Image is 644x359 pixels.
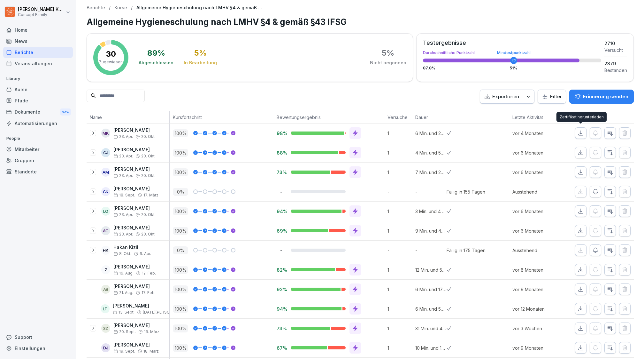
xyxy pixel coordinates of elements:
[542,93,562,100] div: Filter
[415,208,447,215] p: 3 Min. und 4 Sek.
[101,168,110,177] div: AM
[3,155,73,166] a: Gruppen
[18,12,65,17] p: Concept Family
[569,90,634,104] button: Erinnerung senden
[3,133,73,144] p: People
[512,286,561,293] p: vor 9 Monaten
[101,226,110,235] div: AC
[3,144,73,155] a: Mitarbeiter
[387,306,412,312] p: 1
[387,188,412,195] p: -
[113,330,136,334] span: 20. Sept.
[143,193,158,197] span: 17. März
[387,208,412,215] p: 1
[370,60,406,66] div: Nicht begonnen
[113,193,135,197] span: 18. Sept.
[113,147,156,153] p: [PERSON_NAME]
[277,267,286,273] p: 82%
[423,40,601,46] div: Testergebnisse
[604,60,627,67] div: 2379
[415,247,447,254] p: -
[173,305,188,313] p: 100 %
[143,349,159,354] span: 18. März
[101,324,110,333] div: SZ
[173,246,188,254] p: 0 %
[415,227,447,234] p: 9 Min. und 42 Sek.
[3,58,73,69] div: Veranstaltungen
[142,291,156,295] span: 17. Feb.
[101,129,110,138] div: MK
[106,50,116,58] p: 30
[3,343,73,354] div: Einstellungen
[101,343,110,352] div: DJ
[173,168,188,176] p: 100 %
[173,188,188,196] p: 0 %
[140,251,151,256] span: 6. Apr.
[101,207,110,216] div: LO
[382,49,394,57] div: 5 %
[497,51,531,55] div: Mindestpunktzahl
[277,208,286,214] p: 94%
[3,24,73,36] div: Home
[512,169,561,176] p: vor 6 Monaten
[144,330,159,334] span: 19. März
[114,5,127,11] p: Kurse
[113,245,151,250] p: Hakan Kizil
[415,149,447,156] p: 4 Min. und 50 Sek.
[3,95,73,106] a: Pfade
[415,325,447,332] p: 31 Min. und 47 Sek.
[277,150,286,156] p: 88%
[604,67,627,74] div: Bestanden
[583,93,628,100] p: Erinnerung senden
[113,271,134,275] span: 16. Aug.
[141,173,156,178] span: 20. Okt.
[113,251,131,256] span: 8. Okt.
[141,212,156,217] span: 20. Okt.
[113,154,133,158] span: 23. Apr.
[512,306,561,312] p: vor 12 Monaten
[3,331,73,343] div: Support
[556,112,607,122] div: Zertifikat herunterladen
[131,5,133,11] p: /
[512,188,561,195] p: Ausstehend
[277,247,286,253] p: -
[447,188,485,195] div: Fällig in 155 Tagen
[173,114,270,121] p: Kursfortschritt
[101,304,110,313] div: LT
[415,169,447,176] p: 7 Min. und 20 Sek.
[604,40,627,47] div: 2710
[113,349,135,354] span: 19. Sept.
[447,247,486,254] div: Fällig in 175 Tagen
[113,264,156,270] p: [PERSON_NAME]
[277,114,381,121] p: Bewertungsergebnis
[173,149,188,157] p: 100 %
[101,246,110,255] div: HK
[510,66,517,70] div: 51 %
[173,285,188,293] p: 100 %
[113,342,159,348] p: [PERSON_NAME]
[3,118,73,129] a: Automatisierungen
[415,267,447,273] p: 12 Min. und 56 Sek.
[87,5,105,11] a: Berichte
[387,114,409,121] p: Versuche
[3,84,73,95] a: Kurse
[141,154,156,158] span: 20. Okt.
[387,247,412,254] p: -
[139,60,173,66] div: Abgeschlossen
[415,286,447,293] p: 6 Min. und 17 Sek.
[415,345,447,351] p: 10 Min. und 15 Sek.
[3,47,73,58] a: Berichte
[3,166,73,177] a: Standorte
[3,36,73,47] a: News
[423,51,601,55] div: Durchschnittliche Punktzahl
[141,134,156,139] span: 20. Okt.
[113,225,156,231] p: [PERSON_NAME]
[113,291,133,295] span: 21. Aug.
[512,325,561,332] p: vor 3 Wochen
[184,60,217,66] div: In Bearbeitung
[277,130,286,136] p: 98%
